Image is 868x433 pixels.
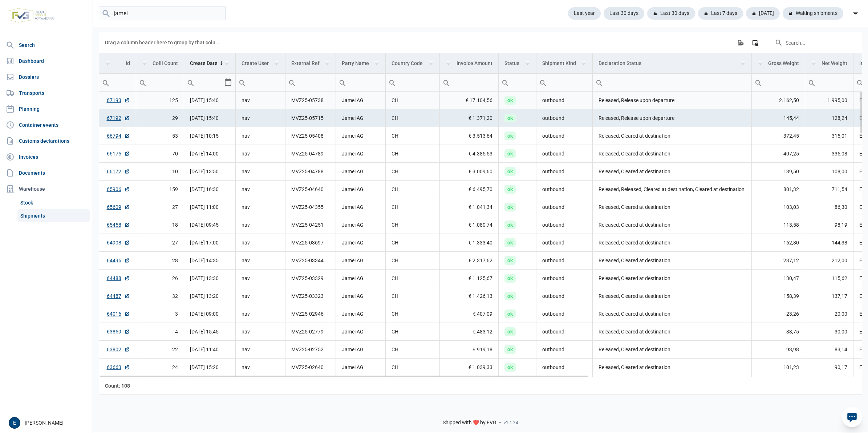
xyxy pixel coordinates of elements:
[525,60,530,66] span: Show filter options for column 'Status'
[805,323,853,341] td: 30,00
[342,60,369,66] div: Party Name
[107,239,130,246] a: 64908
[136,270,184,287] td: 26
[469,114,492,122] span: € 1.371,20
[105,60,110,66] span: Show filter options for column 'Id'
[99,53,136,74] td: Column Id
[3,150,90,164] a: Invoices
[428,60,434,66] span: Show filter options for column 'Country Code'
[285,252,336,270] td: MVZ25-03344
[386,181,440,198] td: CH
[536,234,592,252] td: outbound
[235,181,285,198] td: nav
[536,181,592,198] td: outbound
[752,323,805,341] td: 33,75
[190,240,219,246] span: [DATE] 17:00
[17,209,90,222] a: Shipments
[805,252,853,270] td: 212,00
[107,364,130,371] a: 63663
[285,109,336,127] td: MVZ25-05715
[758,60,763,66] span: Show filter options for column 'Gross Weight'
[752,181,805,198] td: 801,32
[805,74,853,92] td: Filter cell
[740,60,746,66] span: Show filter options for column 'Declaration Status'
[107,328,130,335] a: 63859
[190,151,219,157] span: [DATE] 14:00
[811,60,816,66] span: Show filter options for column 'Net Weight'
[3,166,90,180] a: Documents
[592,53,751,74] td: Column Declaration Status
[236,74,249,91] div: Search box
[749,36,762,49] div: Column Chooser
[190,258,219,263] span: [DATE] 14:35
[504,149,516,158] span: ok
[285,234,336,252] td: MVZ25-03697
[242,60,269,66] div: Create User
[805,270,853,287] td: 115,62
[105,37,222,48] div: Drag a column header here to group by that column
[592,305,751,323] td: Released, Cleared at destination
[504,238,516,247] span: ok
[805,92,853,109] td: 1.995,00
[235,359,285,376] td: nav
[752,252,805,270] td: 237,12
[504,96,516,105] span: ok
[592,198,751,216] td: Released, Cleared at destination
[752,74,805,92] td: Filter cell
[592,163,751,181] td: Released, Cleared at destination
[17,196,90,209] a: Stock
[805,74,818,91] div: Search box
[105,382,130,389] div: Id Count: 108
[386,323,440,341] td: CH
[536,216,592,234] td: outbound
[504,114,516,122] span: ok
[3,54,90,68] a: Dashboard
[805,359,853,376] td: 90,17
[3,86,90,100] a: Transports
[536,287,592,305] td: outbound
[536,92,592,109] td: outbound
[469,186,492,193] span: € 6.495,70
[536,145,592,163] td: outbound
[536,198,592,216] td: outbound
[9,417,20,429] button: E
[536,74,549,91] div: Search box
[153,60,178,66] div: Colli Count
[136,74,149,91] div: Search box
[136,181,184,198] td: 159
[457,60,492,66] div: Invoice Amount
[142,60,147,66] span: Show filter options for column 'Colli Count'
[469,239,492,246] span: € 1.333,40
[386,163,440,181] td: CH
[285,92,336,109] td: MVZ25-05738
[466,97,492,104] span: € 17.104,56
[469,150,492,157] span: € 4.385,53
[536,109,592,127] td: outbound
[285,198,336,216] td: MVZ25-04355
[224,74,232,91] div: Select
[190,115,219,121] span: [DATE] 15:40
[336,305,386,323] td: Jamei AG
[386,359,440,376] td: CH
[235,109,285,127] td: nav
[235,127,285,145] td: nav
[285,216,336,234] td: MVZ25-04251
[568,7,601,20] div: Last year
[752,74,765,91] div: Search box
[805,163,853,181] td: 108,00
[805,127,853,145] td: 315,01
[805,53,853,74] td: Column Net Weight
[769,34,856,51] input: Search in the data grid
[822,60,847,66] div: Net Weight
[504,256,516,265] span: ok
[285,127,336,145] td: MVZ25-05408
[752,109,805,127] td: 145,44
[386,341,440,359] td: CH
[805,145,853,163] td: 335,08
[498,74,536,92] td: Filter cell
[107,168,130,175] a: 66172
[285,74,336,91] input: Filter cell
[3,38,90,52] a: Search
[752,234,805,252] td: 162,80
[285,74,336,92] td: Filter cell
